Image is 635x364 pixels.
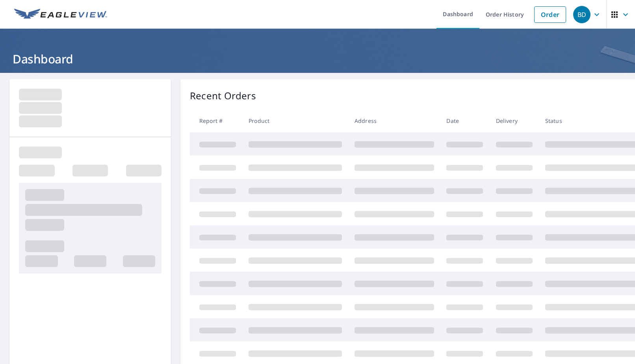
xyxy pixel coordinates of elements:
[9,51,626,67] h1: Dashboard
[190,89,256,103] p: Recent Orders
[534,6,566,23] a: Order
[242,109,348,132] th: Product
[14,9,107,20] img: EV Logo
[348,109,440,132] th: Address
[573,6,590,23] div: BD
[490,109,539,132] th: Delivery
[190,109,242,132] th: Report #
[440,109,489,132] th: Date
